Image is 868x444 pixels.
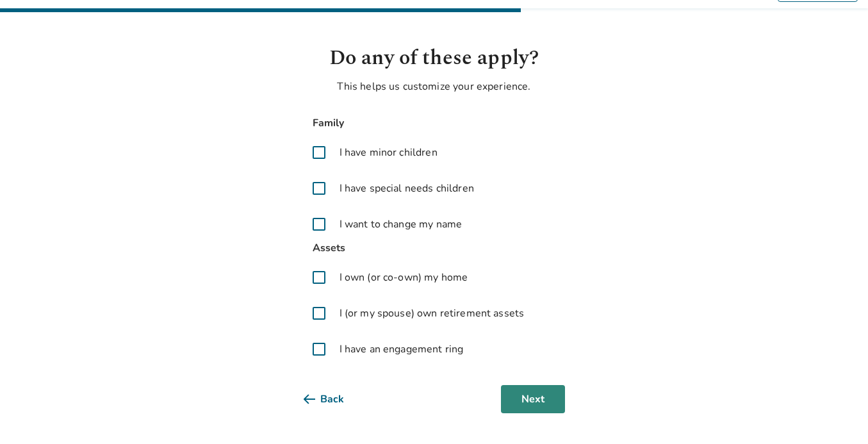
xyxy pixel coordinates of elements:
[304,240,565,257] span: Assets
[304,79,565,94] p: This helps us customize your experience.
[501,385,565,413] button: Next
[304,43,565,74] h1: Do any of these apply?
[340,270,468,285] span: I own (or co-own) my home
[340,306,525,321] span: I (or my spouse) own retirement assets
[340,217,463,232] span: I want to change my name
[340,341,464,357] span: I have an engagement ring
[304,115,565,132] span: Family
[304,385,364,413] button: Back
[340,181,474,196] span: I have special needs children
[340,145,438,160] span: I have minor children
[804,382,868,444] iframe: Chat Widget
